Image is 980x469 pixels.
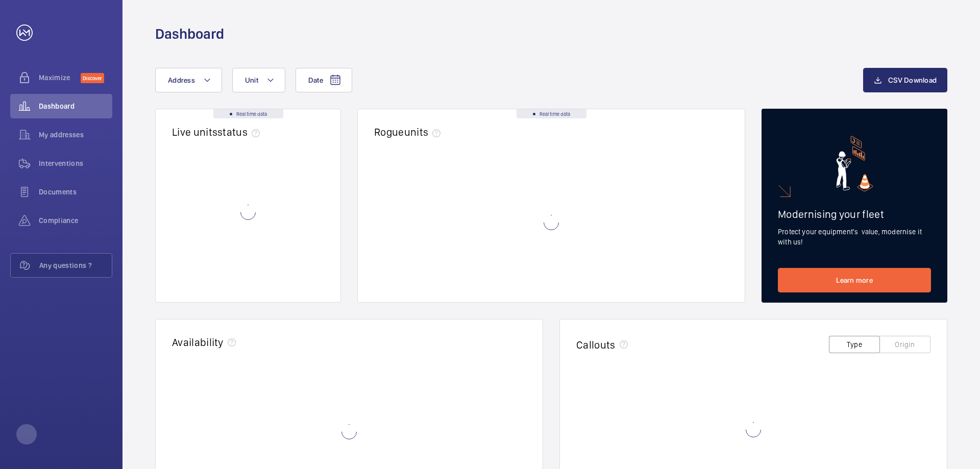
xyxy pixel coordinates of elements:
span: Interventions [39,158,112,168]
span: units [404,126,445,138]
h2: Modernising your fleet [778,208,931,220]
button: Address [155,68,222,92]
span: Documents [39,187,112,197]
span: Maximize [39,72,81,83]
div: Real time data [213,109,283,118]
button: Type [829,336,880,353]
div: Real time data [517,109,586,118]
span: Any questions ? [39,260,112,270]
button: Unit [232,68,285,92]
button: Origin [879,336,930,353]
p: Protect your equipment's value, modernise it with us! [778,227,931,247]
span: Discover [81,73,104,83]
h2: Live units [172,126,264,138]
span: Date [308,76,323,84]
span: Dashboard [39,101,112,111]
span: CSV Download [888,76,937,84]
h2: Availability [172,336,224,349]
span: My addresses [39,130,112,140]
h1: Dashboard [155,24,224,43]
img: marketing-card.svg [836,136,873,191]
span: status [217,126,264,138]
button: Date [296,68,352,92]
h2: Callouts [576,338,616,351]
span: Unit [245,76,258,84]
a: Learn more [778,268,931,292]
h2: Rogue [374,126,445,138]
button: CSV Download [863,68,947,92]
span: Address [168,76,195,84]
span: Compliance [39,215,112,226]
